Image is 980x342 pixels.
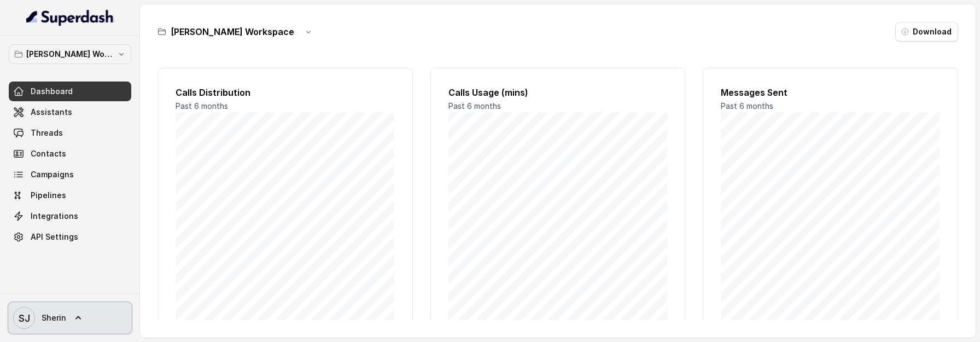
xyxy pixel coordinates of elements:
h3: [PERSON_NAME] Workspace [171,25,294,38]
a: Campaigns [9,165,131,184]
span: Threads [31,127,63,138]
h2: Calls Usage (mins) [448,86,668,99]
span: Past 6 months [176,101,228,111]
button: [PERSON_NAME] Workspace [9,44,131,64]
span: Integrations [31,211,78,222]
span: Past 6 months [448,101,501,111]
span: Dashboard [31,86,73,97]
a: Integrations [9,206,131,226]
span: Sherin [42,312,66,323]
span: Contacts [31,148,66,159]
p: [PERSON_NAME] Workspace [26,48,114,61]
a: Sherin [9,303,131,333]
a: Dashboard [9,82,131,101]
span: Assistants [31,107,72,118]
a: Contacts [9,144,131,164]
span: Campaigns [31,169,74,180]
span: Past 6 months [721,101,773,111]
a: API Settings [9,227,131,247]
a: Threads [9,123,131,143]
a: Assistants [9,102,131,122]
span: API Settings [31,231,78,242]
button: Download [895,22,958,42]
span: Pipelines [31,190,66,201]
img: light.svg [26,9,114,26]
h2: Messages Sent [721,86,940,99]
text: SJ [19,312,30,324]
h2: Calls Distribution [176,86,395,99]
a: Pipelines [9,186,131,205]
